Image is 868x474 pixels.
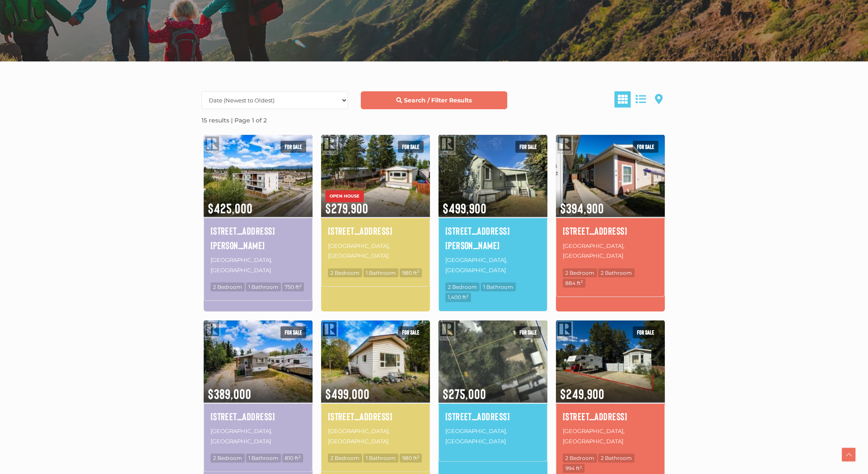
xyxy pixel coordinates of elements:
span: 2 Bedroom [328,454,362,462]
p: [GEOGRAPHIC_DATA], [GEOGRAPHIC_DATA] [563,425,658,447]
span: $499,000 [321,375,430,403]
a: [STREET_ADDRESS][PERSON_NAME] [210,224,306,252]
img: 7223 7TH AVENUE, Whitehorse, Yukon [438,319,547,404]
sup: 2 [417,454,419,459]
span: 2 Bathroom [598,454,634,462]
img: 14-67 RIVER RIDGE LANE, Whitehorse, Yukon [556,133,665,218]
sup: 2 [298,454,301,459]
p: [GEOGRAPHIC_DATA], [GEOGRAPHIC_DATA] [445,254,541,276]
strong: Search / Filter Results [404,96,472,104]
span: 2 Bedroom [328,268,362,277]
span: 884 ft [563,279,585,288]
span: 750 ft [282,282,304,291]
sup: 2 [580,465,582,469]
span: 2 Bedroom [563,268,597,277]
span: For sale [398,141,424,153]
p: [GEOGRAPHIC_DATA], [GEOGRAPHIC_DATA] [210,254,306,276]
span: $279,900 [321,189,430,217]
img: 2 LUPIN PLACE, Whitehorse, Yukon [321,319,430,404]
span: $389,000 [204,375,313,403]
p: [GEOGRAPHIC_DATA], [GEOGRAPHIC_DATA] [328,240,423,262]
p: [GEOGRAPHIC_DATA], [GEOGRAPHIC_DATA] [563,240,658,262]
span: $275,000 [438,375,547,403]
span: For sale [633,141,658,153]
span: 2 Bedroom [445,282,479,291]
sup: 2 [581,279,583,284]
sup: 2 [299,283,301,288]
span: $499,900 [438,189,547,217]
a: [STREET_ADDRESS] [563,224,658,238]
p: [GEOGRAPHIC_DATA], [GEOGRAPHIC_DATA] [328,425,423,447]
a: [STREET_ADDRESS] [210,409,306,424]
span: For sale [281,141,306,153]
span: 1 Bathroom [363,268,398,277]
sup: 2 [466,294,468,298]
span: For sale [281,326,306,338]
a: Search / Filter Results [361,91,507,109]
img: 203-986 RANGE ROAD, Whitehorse, Yukon [556,319,665,404]
img: 190-986 RANGE ROAD, Whitehorse, Yukon [321,133,430,218]
span: 2 Bedroom [563,454,597,462]
span: For sale [633,326,658,338]
span: 994 ft [563,464,585,473]
span: 810 ft [282,454,303,462]
span: 1,400 ft [445,293,471,302]
a: [STREET_ADDRESS] [563,409,658,424]
a: [STREET_ADDRESS] [328,224,423,238]
span: For sale [515,141,541,153]
span: $425,000 [204,189,313,217]
span: 980 ft [400,454,422,462]
img: 19 EAGLE PLACE, Whitehorse, Yukon [204,319,313,404]
span: $394,900 [556,189,665,217]
span: 1 Bathroom [246,454,281,462]
span: 1 Bathroom [363,454,398,462]
a: [STREET_ADDRESS] [328,409,423,424]
span: For sale [515,326,541,338]
span: 2 Bathroom [598,268,634,277]
a: [STREET_ADDRESS] [445,409,541,424]
strong: 15 results | Page 1 of 2 [202,116,267,124]
span: OPEN HOUSE [325,190,364,202]
span: 1 Bathroom [246,282,281,291]
img: 516 CRAIG STREET, Dawson City, Yukon [438,133,547,218]
img: 2-20 WANN ROAD, Whitehorse, Yukon [204,133,313,218]
span: 980 ft [400,268,422,277]
p: [GEOGRAPHIC_DATA], [GEOGRAPHIC_DATA] [210,425,306,447]
sup: 2 [417,269,419,273]
span: 2 Bedroom [210,454,245,462]
span: For sale [398,326,424,338]
a: [STREET_ADDRESS][PERSON_NAME] [445,224,541,252]
p: [GEOGRAPHIC_DATA], [GEOGRAPHIC_DATA] [445,425,541,447]
span: 1 Bathroom [481,282,516,291]
span: $249,900 [556,375,665,403]
span: 2 Bedroom [210,282,245,291]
